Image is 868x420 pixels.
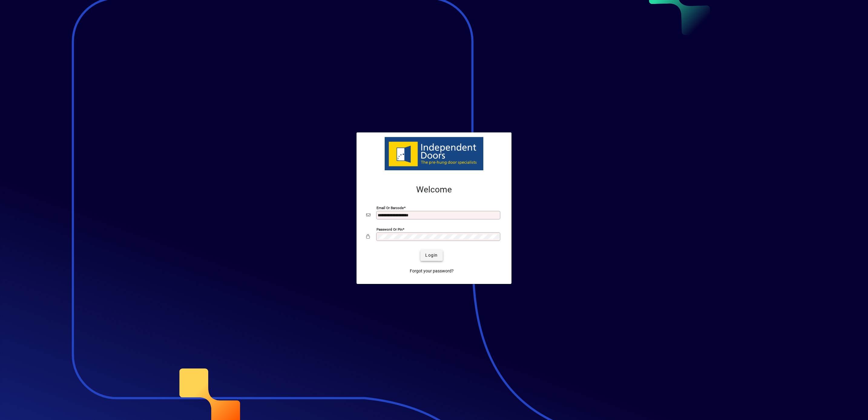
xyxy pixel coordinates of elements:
h2: Welcome [366,185,502,195]
a: Forgot your password? [407,266,456,277]
mat-label: Email or Barcode [376,205,404,210]
span: Login [425,252,438,258]
span: Forgot your password? [410,268,454,274]
button: Login [420,250,442,261]
mat-label: Password or Pin [376,227,403,231]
